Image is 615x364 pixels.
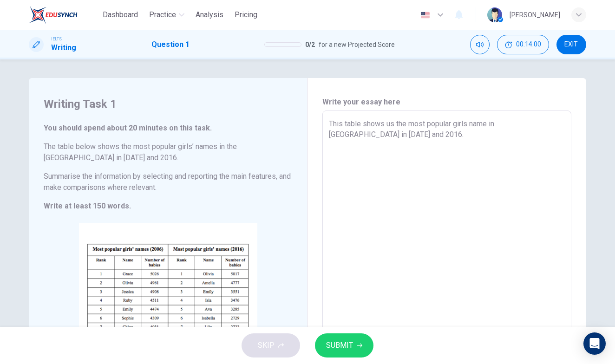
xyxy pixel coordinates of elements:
[231,6,261,23] button: Pricing
[326,339,353,352] span: SUBMIT
[192,6,227,23] button: Analysis
[516,41,541,48] span: 00:14:00
[564,41,578,48] span: EXIT
[103,9,138,20] span: Dashboard
[44,97,292,111] h4: Writing Task 1
[487,7,502,22] img: Profile picture
[151,39,190,50] h1: Question 1
[44,201,131,210] strong: Write at least 150 words.
[322,97,571,108] h6: Write your essay here
[29,6,99,24] a: EduSynch logo
[470,35,490,54] div: Mute
[196,9,223,20] span: Analysis
[51,42,76,53] h1: Writing
[235,9,257,20] span: Pricing
[149,9,176,20] span: Practice
[497,35,549,54] div: Hide
[99,6,142,23] button: Dashboard
[44,171,292,193] h6: Summarise the information by selecting and reporting the main features, and make comparisons wher...
[44,123,292,134] h6: You should spend about 20 minutes on this task.
[510,9,560,20] div: [PERSON_NAME]
[44,141,292,163] h6: The table below shows the most popular girls’ names in the [GEOGRAPHIC_DATA] in [DATE] and 2016.
[29,6,78,24] img: EduSynch logo
[305,39,315,50] span: 0 / 2
[319,39,395,50] span: for a new Projected Score
[51,36,62,42] span: IELTS
[145,6,188,23] button: Practice
[556,35,586,54] button: EXIT
[583,332,606,355] div: Open Intercom Messenger
[497,35,549,54] button: 00:14:00
[419,12,431,19] img: en
[315,333,373,357] button: SUBMIT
